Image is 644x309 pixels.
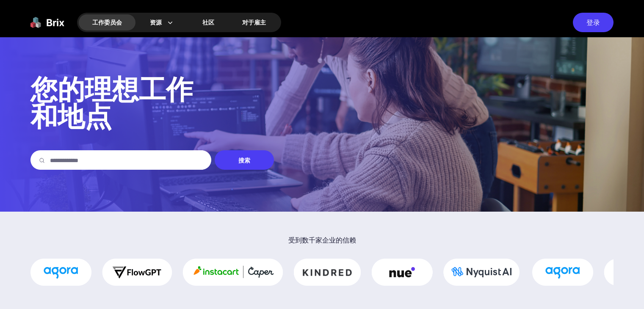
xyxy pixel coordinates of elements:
font: 对于雇主 [242,19,266,26]
font: 登录 [586,18,600,27]
font: 资源 [150,19,162,26]
font: 社区 [202,19,214,26]
a: 对于雇主 [229,14,279,30]
a: 登录 [569,13,614,32]
font: 和地点 [30,100,112,132]
font: 您的理想工作 [30,73,193,105]
font: 工作委员会 [92,19,122,26]
font: 受到数千家企业的信赖 [288,236,356,244]
font: 搜索 [238,157,250,164]
a: 社区 [189,14,228,30]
